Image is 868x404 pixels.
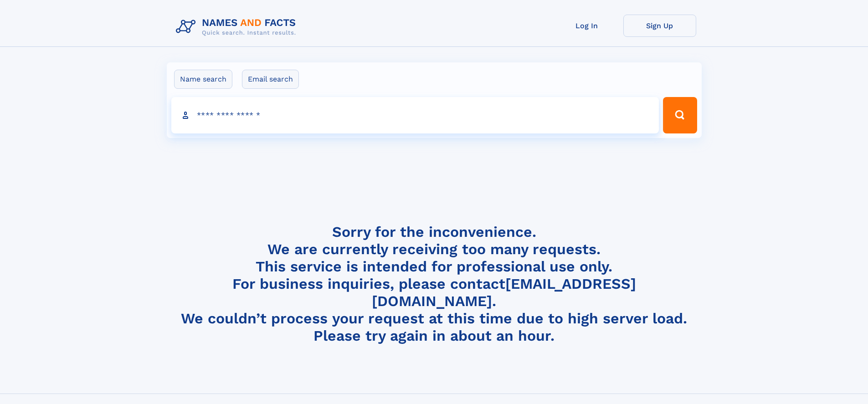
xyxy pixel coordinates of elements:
[372,275,636,310] a: [EMAIL_ADDRESS][DOMAIN_NAME]
[550,15,623,37] a: Log In
[172,15,303,39] img: Logo Names and Facts
[174,70,232,89] label: Name search
[172,223,696,345] h4: Sorry for the inconvenience. We are currently receiving too many requests. This service is intend...
[171,97,659,133] input: search input
[623,15,696,37] a: Sign Up
[242,70,299,89] label: Email search
[663,97,697,133] button: Search Button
